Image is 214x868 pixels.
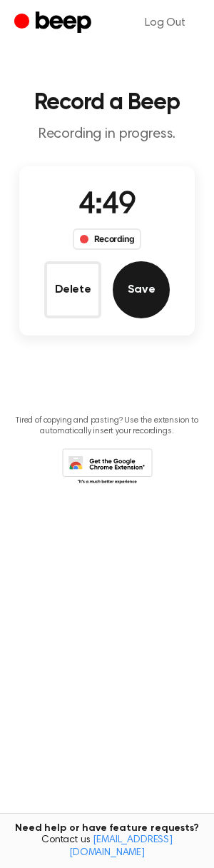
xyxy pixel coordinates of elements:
button: Delete Audio Record [44,261,101,318]
button: Save Audio Record [113,261,170,318]
p: Tired of copying and pasting? Use the extension to automatically insert your recordings. [11,415,203,437]
a: Beep [14,9,95,37]
a: [EMAIL_ADDRESS][DOMAIN_NAME] [69,835,173,858]
p: Recording in progress. [11,126,203,143]
a: Log Out [131,6,200,40]
h1: Record a Beep [11,91,203,114]
span: 4:49 [78,191,136,221]
span: Contact us [9,834,205,859]
div: Recording [73,228,142,250]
